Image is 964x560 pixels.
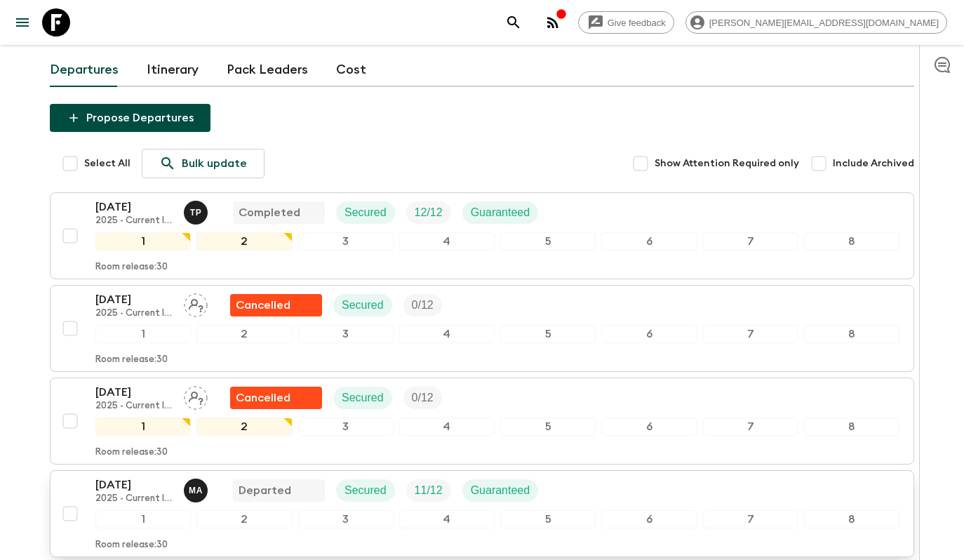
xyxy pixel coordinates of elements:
div: 8 [804,418,899,436]
div: 1 [95,232,191,251]
div: Trip Fill [403,387,442,409]
p: Room release: 30 [95,354,168,366]
p: 12 / 12 [415,204,443,221]
div: 6 [601,418,697,436]
span: Assign pack leader [184,390,208,401]
div: 8 [804,325,899,343]
div: Flash Pack cancellation [230,294,322,316]
div: 7 [703,232,798,251]
p: Room release: 30 [95,447,168,458]
div: 4 [399,510,495,528]
p: Cancelled [236,297,290,314]
div: 2 [196,325,292,343]
div: Secured [336,201,395,224]
p: 2025 - Current Itinerary [95,215,173,227]
div: 2 [196,232,292,251]
div: [PERSON_NAME][EMAIL_ADDRESS][DOMAIN_NAME] [685,11,947,34]
div: Secured [336,479,395,502]
div: Flash Pack cancellation [230,387,322,409]
span: Margareta Andrea Vrkljan [184,483,210,494]
div: 8 [804,510,899,528]
button: [DATE]2025 - Current ItineraryTomislav PetrovićCompletedSecuredTrip FillGuaranteed12345678Room re... [50,192,914,279]
div: 1 [95,418,191,436]
span: Select All [84,156,130,171]
div: Trip Fill [403,294,442,316]
button: [DATE]2025 - Current ItineraryAssign pack leaderFlash Pack cancellationSecuredTrip Fill12345678Ro... [50,378,914,465]
span: Show Attention Required only [655,156,799,171]
div: 5 [500,510,596,528]
p: Secured [344,482,387,499]
a: Cost [336,53,366,87]
p: Departed [239,482,291,499]
p: Cancelled [236,389,290,406]
div: 2 [196,510,292,528]
div: 7 [703,418,798,436]
p: Secured [342,297,384,314]
a: Give feedback [578,11,674,34]
div: Secured [333,294,392,316]
p: Secured [342,389,384,406]
a: Itinerary [147,53,199,87]
p: Bulk update [182,155,247,172]
p: [DATE] [95,384,173,401]
div: 5 [500,418,596,436]
p: [DATE] [95,291,173,308]
div: 1 [95,325,191,343]
p: 2025 - Current Itinerary [95,493,173,505]
p: [DATE] [95,199,173,215]
p: 0 / 12 [412,389,434,406]
p: Guaranteed [471,204,530,221]
div: 3 [298,232,394,251]
a: Bulk update [142,149,265,178]
div: 3 [298,325,394,343]
div: 5 [500,232,596,251]
div: 4 [399,418,495,436]
div: 6 [601,232,697,251]
div: 4 [399,232,495,251]
p: 0 / 12 [412,297,434,314]
div: 8 [804,232,899,251]
div: 6 [601,510,697,528]
p: Room release: 30 [95,262,168,273]
p: 2025 - Current Itinerary [95,308,173,319]
p: Guaranteed [471,482,530,499]
div: 5 [500,325,596,343]
button: menu [8,8,36,36]
button: [DATE]2025 - Current ItineraryMargareta Andrea VrkljanDepartedSecuredTrip FillGuaranteed12345678R... [50,470,914,557]
button: [DATE]2025 - Current ItineraryAssign pack leaderFlash Pack cancellationSecuredTrip Fill12345678Ro... [50,285,914,372]
div: Secured [333,387,392,409]
div: 3 [298,510,394,528]
span: Include Archived [833,156,914,171]
div: 6 [601,325,697,343]
div: 7 [703,510,798,528]
p: 2025 - Current Itinerary [95,401,173,412]
span: Give feedback [600,18,674,28]
p: [DATE] [95,476,173,493]
div: 7 [703,325,798,343]
p: Room release: 30 [95,540,168,551]
p: 11 / 12 [415,482,443,499]
span: Tomislav Petrović [184,205,210,216]
span: [PERSON_NAME][EMAIL_ADDRESS][DOMAIN_NAME] [702,18,946,28]
a: Departures [50,53,119,87]
div: Trip Fill [406,479,451,502]
div: 4 [399,325,495,343]
span: Assign pack leader [184,298,208,309]
a: Pack Leaders [227,53,308,87]
button: search adventures [500,8,528,36]
div: 3 [298,418,394,436]
p: Secured [344,204,387,221]
div: 2 [196,418,292,436]
p: Completed [239,204,300,221]
button: Propose Departures [50,104,210,132]
div: Trip Fill [406,201,451,224]
div: 1 [95,510,191,528]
